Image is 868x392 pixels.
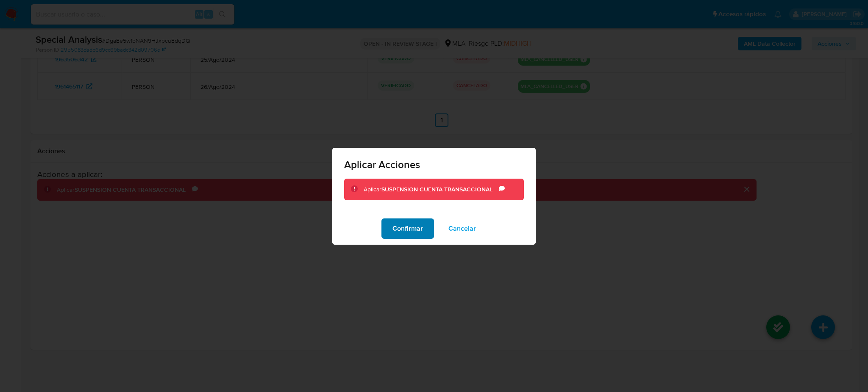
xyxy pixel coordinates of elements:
[381,218,434,239] button: Confirmar
[344,160,524,170] span: Aplicar Acciones
[448,219,476,238] span: Cancelar
[392,219,423,238] span: Confirmar
[381,185,492,193] b: SUSPENSION CUENTA TRANSACCIONAL
[437,218,487,239] button: Cancelar
[364,185,499,194] div: Aplicar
